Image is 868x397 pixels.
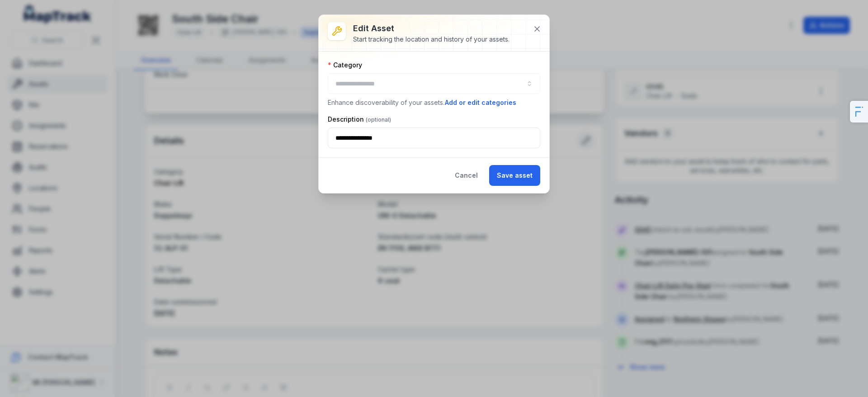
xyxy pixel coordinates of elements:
h3: Edit asset [353,22,509,35]
button: Cancel [447,165,486,186]
button: Add or edit categories [444,98,517,108]
p: Enhance discoverability of your assets. [328,98,540,108]
label: Category [328,61,362,70]
button: Save asset [489,165,540,186]
div: Start tracking the location and history of your assets. [353,35,509,44]
label: Description [328,115,391,124]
